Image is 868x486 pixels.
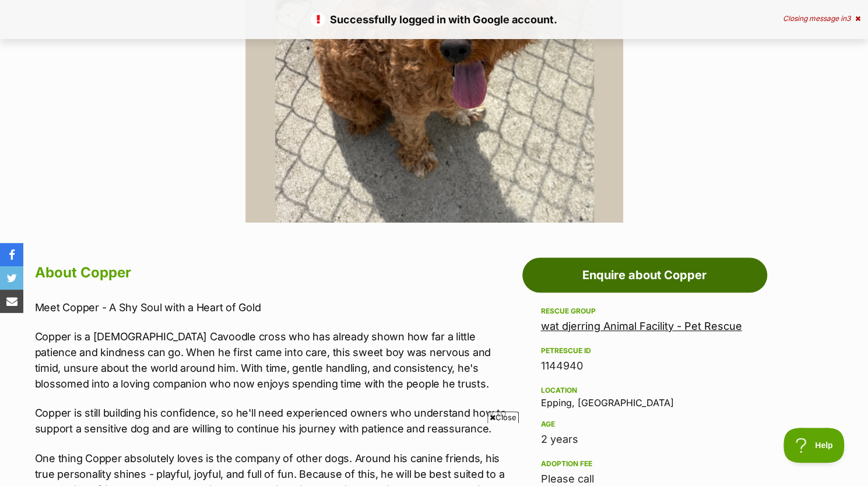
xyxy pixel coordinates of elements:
a: wat djerring Animal Facility - Pet Rescue [541,320,742,332]
p: Meet Copper - A Shy Soul with a Heart of Gold [35,300,516,315]
div: PetRescue ID [541,346,748,355]
div: Location [541,386,748,395]
a: Enquire about Copper [522,258,767,293]
iframe: Help Scout Beacon - Open [783,428,845,463]
h2: About Copper [35,260,516,286]
span: 3 [846,14,851,23]
div: 1144940 [541,358,748,374]
div: Epping, [GEOGRAPHIC_DATA] [541,383,748,408]
span: Close [487,411,519,423]
iframe: Advertisement [222,428,646,480]
div: Age [541,420,748,429]
div: Closing message in [783,15,860,23]
p: Copper is still building his confidence, so he'll need experienced owners who understand how to s... [35,405,516,436]
p: Copper is a [DEMOGRAPHIC_DATA] Cavoodle cross who has already shown how far a little patience and... [35,329,516,392]
p: Successfully logged in with Google account. [12,12,856,27]
div: Rescue group [541,307,748,316]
